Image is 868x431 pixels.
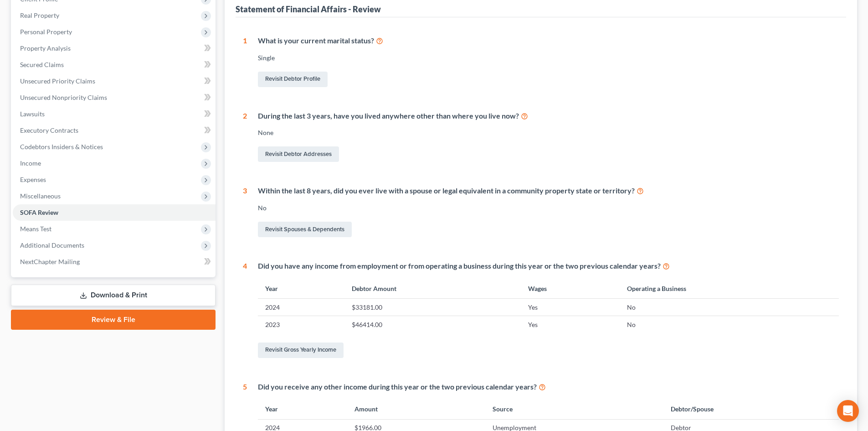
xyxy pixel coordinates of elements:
a: Unsecured Nonpriority Claims [13,89,216,106]
td: Yes [521,316,620,333]
div: 4 [243,261,247,360]
td: $46414.00 [344,316,520,333]
td: 2024 [258,299,344,316]
a: Review & File [11,310,216,330]
span: Codebtors Insiders & Notices [20,143,103,151]
a: Download & Print [11,285,216,306]
a: SOFA Review [13,204,216,221]
a: Secured Claims [13,57,216,73]
div: Did you have any income from employment or from operating a business during this year or the two ... [258,261,839,271]
div: What is your current marital status? [258,36,839,46]
a: Revisit Gross Yearly Income [258,343,344,358]
div: During the last 3 years, have you lived anywhere other than where you live now? [258,111,839,121]
span: Lawsuits [20,110,45,118]
td: No [620,299,839,316]
div: 1 [243,36,247,89]
th: Source [485,400,663,419]
th: Amount [347,400,485,419]
div: Single [258,53,839,62]
span: Means Test [20,225,51,233]
span: Unsecured Priority Claims [20,77,95,85]
div: 2 [243,111,247,164]
a: NextChapter Mailing [13,254,216,270]
td: $33181.00 [344,299,520,316]
a: Executory Contracts [13,122,216,139]
th: Year [258,400,347,419]
div: None [258,128,839,137]
span: Property Analysis [20,44,71,52]
th: Year [258,279,344,298]
span: SOFA Review [20,208,58,216]
span: Expenses [20,176,46,183]
th: Wages [521,279,620,298]
th: Debtor/Spouse [663,400,839,419]
a: Lawsuits [13,106,216,122]
td: No [620,316,839,333]
td: 2023 [258,316,344,333]
a: Unsecured Priority Claims [13,73,216,89]
span: Additional Documents [20,241,84,249]
div: 3 [243,186,247,239]
span: Executory Contracts [20,126,78,134]
span: Secured Claims [20,61,64,68]
a: Revisit Debtor Addresses [258,146,339,162]
td: Yes [521,299,620,316]
span: Miscellaneous [20,192,61,200]
div: Did you receive any other income during this year or the two previous calendar years? [258,382,839,392]
span: Personal Property [20,28,72,36]
div: Statement of Financial Affairs - Review [236,4,381,15]
span: NextChapter Mailing [20,258,80,265]
th: Operating a Business [620,279,839,298]
div: Open Intercom Messenger [837,400,859,422]
a: Property Analysis [13,40,216,57]
span: Unsecured Nonpriority Claims [20,93,107,101]
th: Debtor Amount [344,279,520,298]
div: No [258,203,839,213]
a: Revisit Debtor Profile [258,72,328,87]
a: Revisit Spouses & Dependents [258,222,352,237]
div: Within the last 8 years, did you ever live with a spouse or legal equivalent in a community prope... [258,186,839,196]
span: Income [20,159,41,167]
span: Real Property [20,11,59,19]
